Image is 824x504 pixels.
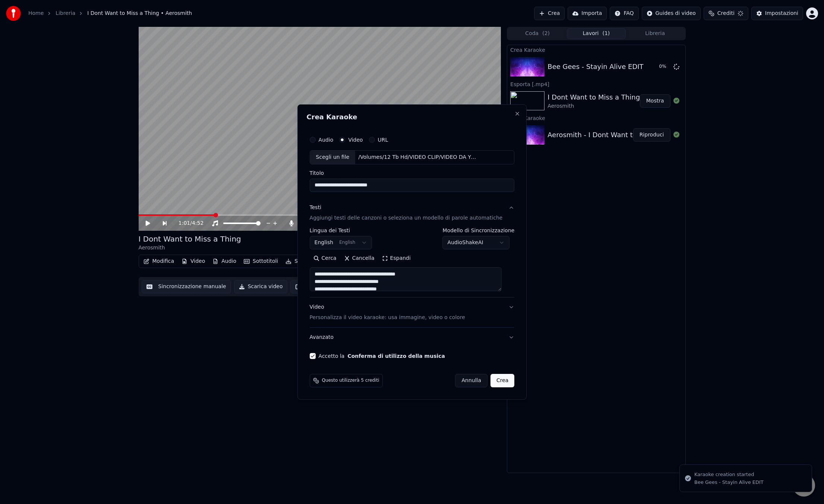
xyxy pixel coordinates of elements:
span: Questo utilizzerà 5 crediti [322,378,379,384]
label: URL [378,137,388,142]
div: Testi [310,204,321,211]
button: Crea [490,374,514,387]
button: VideoPersonalizza il video karaoke: usa immagine, video o colore [310,297,515,327]
button: Avanzato [310,328,515,347]
button: TestiAggiungi testi delle canzoni o seleziona un modello di parole automatiche [310,198,515,228]
label: Video [348,137,363,142]
button: Cerca [310,252,340,264]
div: /Volumes/12 Tb Hd/VIDEO CLIP/VIDEO DA YOUTUBE/Bee Gees - Stayin Alive edit.m4v [355,154,482,161]
button: Annulla [455,374,487,387]
label: Audio [319,137,334,142]
div: TestiAggiungi testi delle canzoni o seleziona un modello di parole automatiche [310,228,515,297]
div: Video [310,303,465,321]
button: Espandi [378,252,414,264]
h2: Crea Karaoke [307,114,518,120]
p: Personalizza il video karaoke: usa immagine, video o colore [310,314,465,321]
div: Scegli un file [310,151,356,164]
button: Accetto la [347,353,445,359]
button: Cancella [340,252,378,264]
label: Titolo [310,170,515,176]
label: Accetto la [319,353,445,359]
label: Lingua dei Testi [310,228,372,233]
label: Modello di Sincronizzazione [443,228,515,233]
p: Aggiungi testi delle canzoni o seleziona un modello di parole automatiche [310,214,503,222]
